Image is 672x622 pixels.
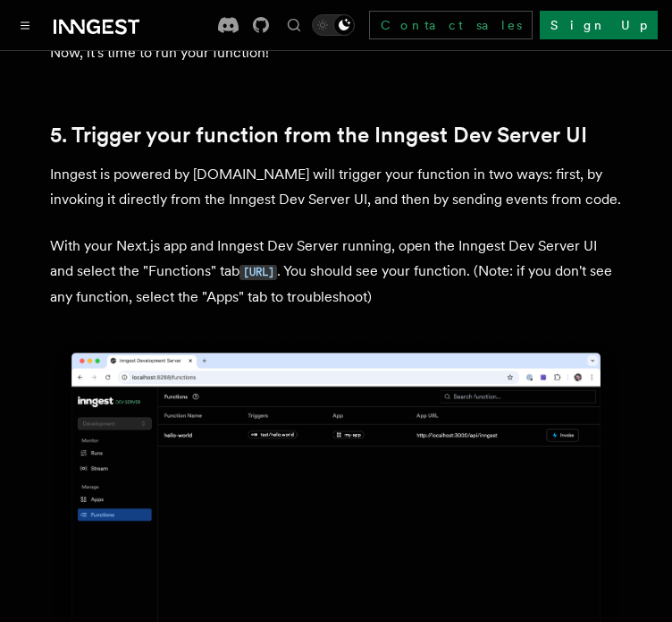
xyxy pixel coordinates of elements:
[50,40,622,65] p: Now, it's time to run your function!
[14,14,36,36] button: Toggle navigation
[369,11,533,39] a: Contact sales
[283,14,305,36] button: Find something...
[312,14,355,36] button: Toggle dark mode
[239,262,277,279] a: [URL]
[239,265,277,280] code: [URL]
[50,234,622,310] p: With your Next.js app and Inngest Dev Server running, open the Inngest Dev Server UI and select t...
[50,162,622,212] p: Inngest is powered by [DOMAIN_NAME] will trigger your function in two ways: first, by invoking it...
[540,11,658,39] a: Sign Up
[50,123,587,148] a: 5. Trigger your function from the Inngest Dev Server UI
